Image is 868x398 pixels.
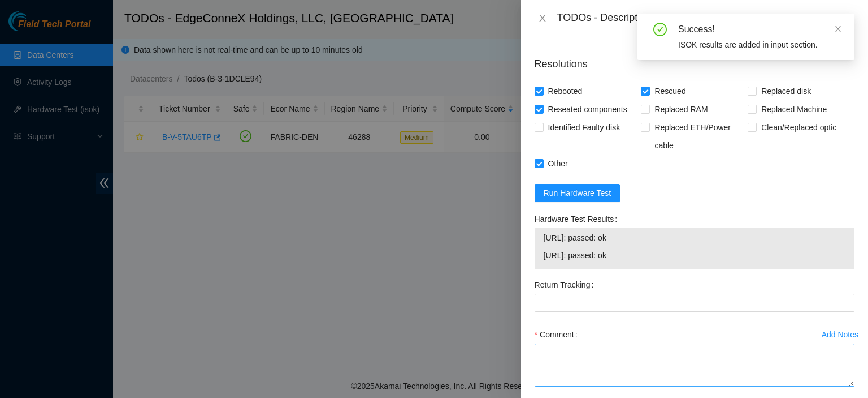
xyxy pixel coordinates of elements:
span: Rescued [650,82,690,100]
span: Replaced Machine [757,100,831,118]
p: Resolutions [535,48,854,72]
button: Add Notes [821,326,859,344]
span: close [834,25,842,33]
div: Success! [678,23,841,36]
div: Add Notes [822,331,858,339]
span: [URL]: passed: ok [544,249,845,262]
span: Replaced ETH/Power cable [650,118,748,155]
label: Comment [535,326,582,344]
span: Replaced disk [757,82,815,100]
label: Return Tracking [535,276,598,294]
span: check-circle [653,23,667,36]
span: Other [544,155,572,173]
input: Return Tracking [535,294,854,312]
span: Identified Faulty disk [544,118,625,136]
div: TODOs - Description - B-V-5TAU6TP [557,9,854,27]
span: Clean/Replaced optic [757,118,841,136]
span: close [538,14,547,23]
button: Close [535,13,550,24]
textarea: Comment [535,344,854,387]
div: ISOK results are added in input section. [678,38,841,51]
span: [URL]: passed: ok [544,232,845,244]
span: Replaced RAM [650,100,712,118]
label: Hardware Test Results [535,210,622,228]
button: Run Hardware Test [535,184,620,202]
span: Reseated components [544,100,632,118]
span: Rebooted [544,82,587,100]
span: Run Hardware Test [544,187,611,199]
